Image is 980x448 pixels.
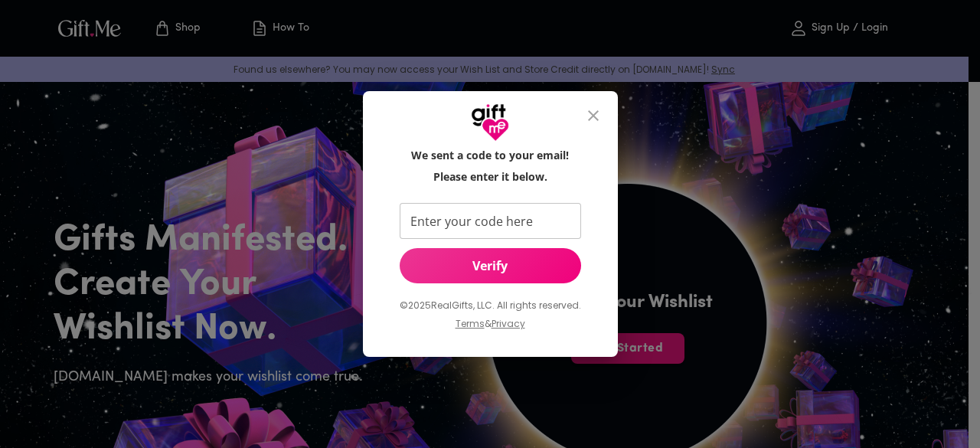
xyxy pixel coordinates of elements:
[411,148,569,163] h6: We sent a code to your email!
[400,296,581,316] p: © 2025 RealGifts, LLC. All rights reserved.
[492,317,525,330] a: Privacy
[485,316,492,345] p: &
[471,103,509,142] img: GiftMe Logo
[400,257,581,274] span: Verify
[400,248,581,283] button: Verify
[433,169,547,185] h6: Please enter it below.
[575,97,612,134] button: close
[456,317,485,330] a: Terms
